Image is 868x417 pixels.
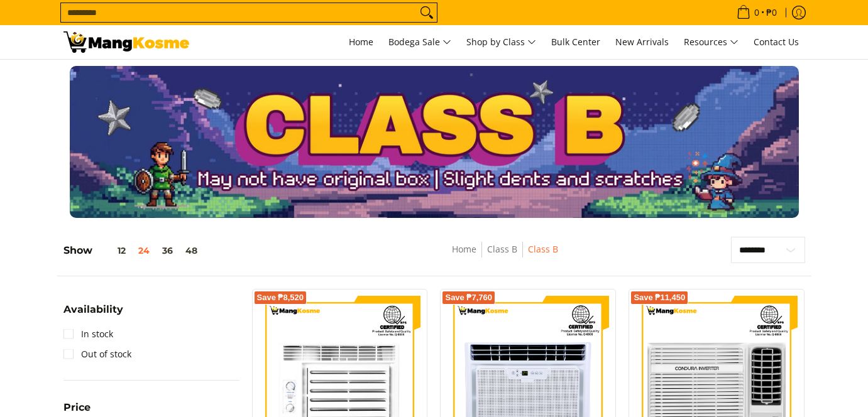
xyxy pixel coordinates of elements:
span: Resources [684,35,739,50]
a: New Arrivals [609,25,675,59]
span: Availability [63,305,123,315]
a: Bodega Sale [382,25,458,59]
a: Shop by Class [460,25,542,59]
span: Save ₱7,760 [445,294,492,301]
nav: Main Menu [202,25,805,59]
button: Search [417,3,437,22]
a: Home [343,25,380,59]
a: Contact Us [747,25,805,59]
span: Bodega Sale [388,35,451,50]
span: Home [349,36,373,48]
a: Bulk Center [545,25,607,59]
img: Class B Class B | Mang Kosme [63,31,189,53]
span: Save ₱8,520 [257,294,304,301]
button: 48 [179,246,204,256]
h5: Show [63,244,204,257]
span: Price [63,403,91,413]
span: Shop by Class [466,35,536,50]
a: In stock [63,324,113,344]
button: 12 [92,246,132,256]
span: ₱0 [764,8,779,17]
span: Contact Us [754,36,799,48]
span: New Arrivals [615,36,669,48]
a: Out of stock [63,344,131,364]
span: Bulk Center [551,36,600,48]
a: Class B [487,243,517,255]
button: 36 [156,246,179,256]
span: Class B [528,242,558,257]
a: Resources [678,25,745,59]
a: Home [452,243,476,255]
summary: Open [63,305,123,324]
span: Save ₱11,450 [634,294,685,301]
nav: Breadcrumbs [364,242,646,270]
button: 24 [132,246,156,256]
span: • [733,6,781,19]
span: 0 [752,8,761,17]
